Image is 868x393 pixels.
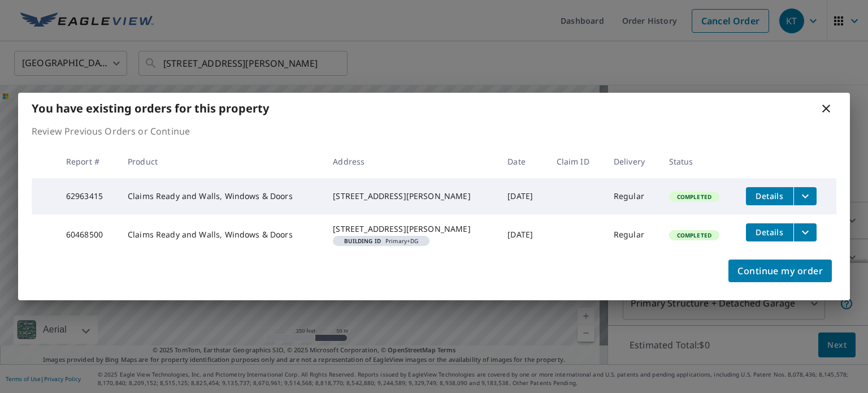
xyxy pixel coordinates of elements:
span: Completed [670,193,718,201]
th: Product [119,145,324,178]
div: [STREET_ADDRESS][PERSON_NAME] [333,191,489,202]
th: Delivery [605,145,660,178]
span: Details [753,227,787,237]
button: detailsBtn-60468500 [746,223,793,241]
th: Status [660,145,737,178]
em: Building ID [344,238,381,244]
div: [STREET_ADDRESS][PERSON_NAME] [333,223,489,235]
span: Completed [670,231,718,239]
td: [DATE] [498,178,547,214]
th: Claim ID [548,145,605,178]
td: [DATE] [498,214,547,255]
p: Review Previous Orders or Continue [32,124,836,138]
th: Address [324,145,498,178]
td: Regular [605,178,660,214]
span: Continue my order [737,263,823,279]
td: 60468500 [57,214,119,255]
span: Details [753,191,787,201]
button: filesDropdownBtn-62963415 [793,187,817,205]
button: filesDropdownBtn-60468500 [793,223,817,241]
td: Regular [605,214,660,255]
td: Claims Ready and Walls, Windows & Doors [119,214,324,255]
th: Date [498,145,547,178]
td: 62963415 [57,178,119,214]
button: Continue my order [728,260,832,282]
span: Primary+DG [337,238,425,244]
td: Claims Ready and Walls, Windows & Doors [119,178,324,214]
b: You have existing orders for this property [32,101,269,116]
th: Report # [57,145,119,178]
button: detailsBtn-62963415 [746,187,793,205]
